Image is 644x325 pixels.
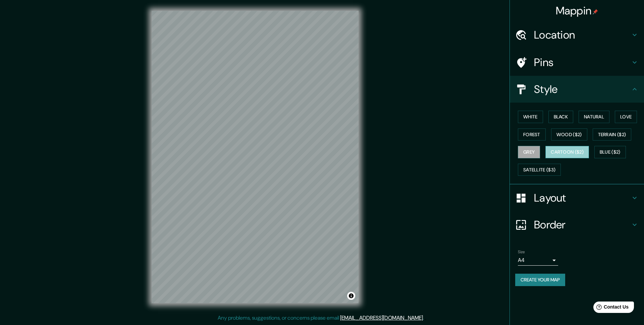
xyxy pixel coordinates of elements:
[593,9,598,14] img: pin-icon.png
[218,314,424,322] p: Any problems, suggestions, or concerns please email .
[534,83,631,96] h4: Style
[515,274,565,286] button: Create your map
[518,128,546,141] button: Forest
[518,164,561,176] button: Satellite ($3)
[518,255,558,266] div: A4
[510,76,644,103] div: Style
[615,111,637,123] button: Love
[534,56,631,69] h4: Pins
[424,314,425,322] div: .
[340,314,423,321] a: [EMAIL_ADDRESS][DOMAIN_NAME]
[556,4,598,17] h4: Mappin
[518,111,543,123] button: White
[152,11,359,303] canvas: Map
[584,299,637,318] iframe: Help widget launcher
[548,111,574,123] button: Black
[510,49,644,76] div: Pins
[594,146,626,158] button: Blue ($2)
[510,21,644,48] div: Location
[534,218,631,231] h4: Border
[518,249,525,255] label: Size
[534,191,631,205] h4: Layout
[347,292,355,300] button: Toggle attribution
[545,146,589,158] button: Cartoon ($2)
[510,184,644,211] div: Layout
[593,128,632,141] button: Terrain ($2)
[534,28,631,42] h4: Location
[518,146,540,158] button: Grey
[425,314,426,322] div: .
[510,211,644,238] div: Border
[579,111,609,123] button: Natural
[551,128,587,141] button: Wood ($2)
